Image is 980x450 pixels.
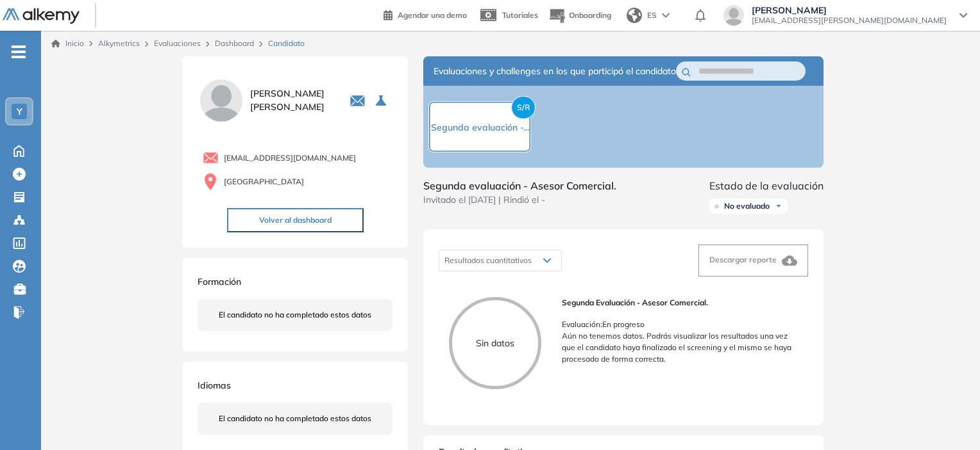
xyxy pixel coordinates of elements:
span: Segunda evaluación - Asesor Comercial. [423,178,616,193]
button: Onboarding [548,2,611,29]
span: Y [17,106,22,117]
span: Candidato [268,38,305,49]
span: Resultados cuantitativos [444,255,532,265]
img: arrow [662,13,670,18]
p: Sin datos [452,337,538,350]
span: Segunda evaluación - Asesor Comercial. [562,297,798,309]
img: PROFILE_MENU_LOGO_USER [198,77,245,124]
span: No evaluado [724,201,770,211]
span: El candidato no ha completado estos datos [219,413,371,424]
span: Onboarding [569,10,611,20]
span: [PERSON_NAME] [PERSON_NAME] [250,87,334,114]
span: S/R [511,96,536,119]
i: - [12,51,26,53]
span: Tutoriales [502,10,538,20]
a: Agendar una demo [384,6,467,22]
span: Agendar una demo [398,10,467,20]
img: world [627,8,642,23]
span: ES [647,10,657,21]
span: Evaluaciones y challenges en los que participó el candidato [434,65,676,78]
span: [EMAIL_ADDRESS][DOMAIN_NAME] [224,152,356,164]
span: Alkymetrics [98,38,140,48]
p: Aún no tenemos datos. Podrás visualizar los resultados una vez que el candidato haya finalizado e... [562,330,798,365]
img: Logo [3,8,80,24]
span: Formación [198,276,241,287]
a: Evaluaciones [154,38,201,48]
span: [EMAIL_ADDRESS][PERSON_NAME][DOMAIN_NAME] [752,15,947,26]
div: Widget de chat [916,389,980,450]
span: Segunda evaluación -... [431,122,529,133]
p: Evaluación : En progreso [562,319,798,330]
span: Idiomas [198,380,231,391]
iframe: Chat Widget [916,389,980,450]
span: [PERSON_NAME] [752,5,947,15]
button: Descargar reporte [698,245,808,277]
span: Estado de la evaluación [709,178,824,193]
button: Volver al dashboard [227,208,364,232]
img: Ícono de flecha [775,202,782,210]
span: [GEOGRAPHIC_DATA] [224,176,304,188]
span: Descargar reporte [709,255,777,264]
a: Inicio [51,38,84,49]
a: Dashboard [215,38,254,48]
span: El candidato no ha completado estos datos [219,309,371,321]
span: Invitado el [DATE] | Rindió el - [423,193,616,207]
